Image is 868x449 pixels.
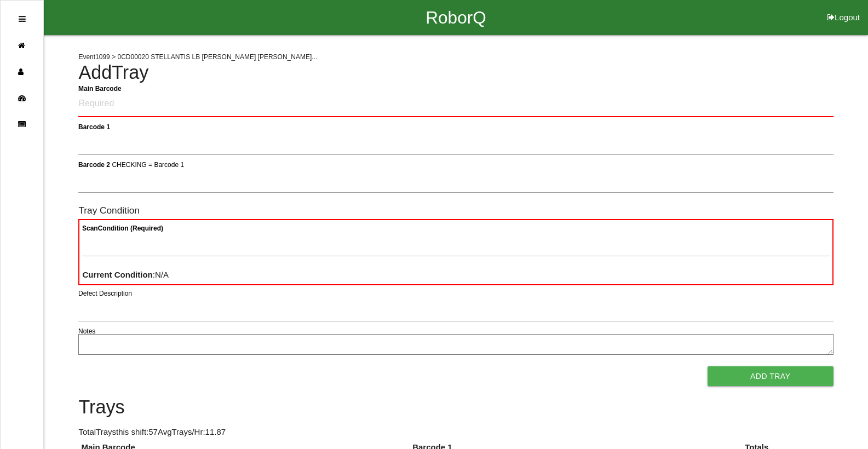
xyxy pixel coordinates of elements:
h6: Tray Condition [78,205,833,216]
b: Barcode 1 [78,123,110,130]
input: Required [78,91,833,117]
b: Main Barcode [78,84,122,92]
b: Current Condition [82,270,152,279]
label: Notes [78,326,95,336]
span: CHECKING = Barcode 1 [112,160,185,168]
button: Add Tray [708,366,833,386]
b: Barcode 2 [78,160,110,168]
span: Event 1099 > 0CD00020 STELLANTIS LB [PERSON_NAME] [PERSON_NAME]... [78,53,317,61]
b: Scan Condition (Required) [82,225,163,232]
h4: Add Tray [78,62,833,83]
label: Defect Description [78,289,132,298]
span: : N/A [82,270,169,279]
div: Open [19,6,26,32]
p: Total Trays this shift: 57 Avg Trays /Hr: 11.87 [78,426,833,439]
h4: Trays [78,397,833,418]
